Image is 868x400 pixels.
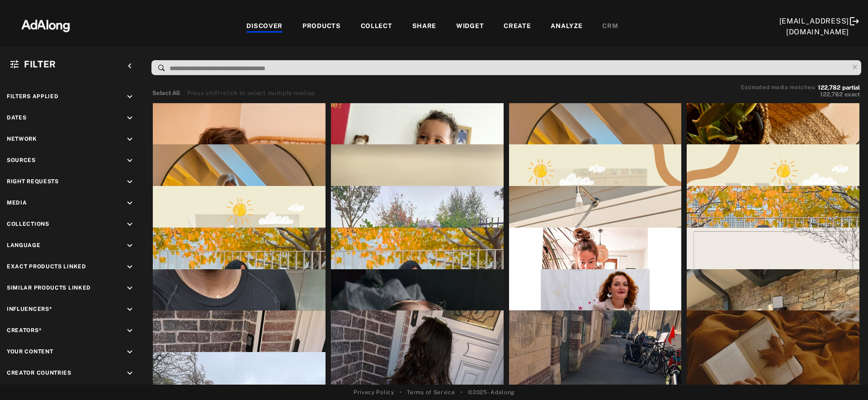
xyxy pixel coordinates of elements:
[741,84,816,90] span: Estimated media matches:
[400,388,402,396] span: •
[125,156,135,166] i: keyboard_arrow_down
[125,262,135,272] i: keyboard_arrow_down
[818,86,860,90] button: 122,782partial
[7,93,59,100] span: Filters applied
[7,348,53,355] span: Your Content
[551,21,582,32] div: ANALYZE
[125,305,135,314] i: keyboard_arrow_down
[125,283,135,293] i: keyboard_arrow_down
[125,177,135,187] i: keyboard_arrow_down
[7,285,91,291] span: Similar Products Linked
[125,198,135,208] i: keyboard_arrow_down
[7,327,42,333] span: Creators*
[125,219,135,229] i: keyboard_arrow_down
[187,89,315,98] div: Press shift+click to select multiple medias
[7,200,27,206] span: Media
[7,157,36,163] span: Sources
[7,370,71,376] span: Creator Countries
[7,114,27,121] span: Dates
[456,21,484,32] div: WIDGET
[6,11,85,38] img: 63233d7d88ed69de3c212112c67096b6.png
[125,134,135,144] i: keyboard_arrow_down
[468,388,514,396] span: © 2025 - Adalong
[354,388,394,396] a: Privacy Policy
[602,21,618,32] div: CRM
[125,241,135,251] i: keyboard_arrow_down
[7,242,41,248] span: Language
[24,59,56,70] span: Filter
[125,113,135,123] i: keyboard_arrow_down
[741,90,860,99] button: 122,782exact
[302,21,341,32] div: PRODUCTS
[7,263,86,270] span: Exact Products Linked
[125,92,135,102] i: keyboard_arrow_down
[820,91,843,98] span: 122,782
[125,347,135,357] i: keyboard_arrow_down
[7,221,49,227] span: Collections
[125,326,135,336] i: keyboard_arrow_down
[504,21,531,32] div: CREATE
[461,388,463,396] span: •
[407,388,455,396] a: Terms of Service
[7,178,59,185] span: Right Requests
[125,368,135,378] i: keyboard_arrow_down
[412,21,437,32] div: SHARE
[361,21,392,32] div: COLLECT
[125,61,135,71] i: keyboard_arrow_left
[7,306,52,312] span: Influencers*
[7,136,37,142] span: Network
[779,16,849,38] div: [EMAIL_ADDRESS][DOMAIN_NAME]
[152,89,180,98] button: Select All
[818,84,840,91] span: 122,782
[246,21,283,32] div: DISCOVER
